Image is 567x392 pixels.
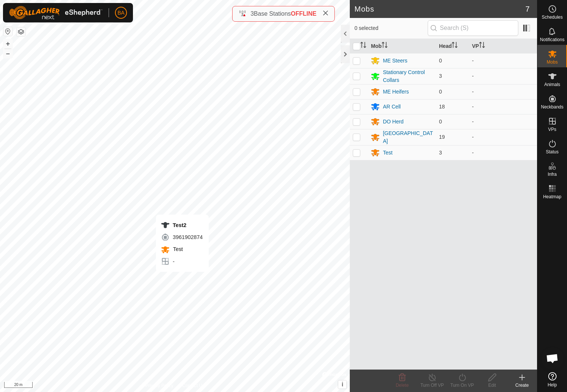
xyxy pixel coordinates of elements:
[477,382,507,389] div: Edit
[452,43,458,49] p-sorticon: Activate to sort
[342,381,343,388] span: i
[541,347,564,370] div: Open chat
[548,127,556,132] span: VPs
[360,43,366,49] p-sorticon: Activate to sort
[254,10,291,17] span: Base Stations
[9,6,103,19] img: Gallagher Logo
[383,103,400,111] div: AR Cell
[368,39,436,53] th: Mob
[469,114,537,129] td: -
[3,39,12,48] button: +
[469,99,537,114] td: -
[439,89,442,95] span: 0
[383,118,403,126] div: DO Herd
[469,84,537,99] td: -
[439,104,445,110] span: 18
[354,24,427,32] span: 0 selected
[382,43,388,49] p-sorticon: Activate to sort
[548,383,557,387] span: Help
[118,9,125,17] span: BA
[469,129,537,145] td: -
[469,145,537,160] td: -
[541,105,563,109] span: Neckbands
[251,10,254,17] span: 3
[3,49,12,58] button: –
[469,39,537,53] th: VP
[354,4,525,13] h2: Mobs
[161,257,203,266] div: -
[436,39,469,53] th: Head
[383,149,392,157] div: Test
[439,150,442,156] span: 3
[537,369,567,390] a: Help
[544,82,560,87] span: Animals
[16,27,25,36] button: Map Layers
[161,221,203,230] div: Test2
[171,246,183,252] span: Test
[338,380,346,389] button: i
[383,57,407,65] div: ME Steers
[547,60,558,64] span: Mobs
[383,88,409,96] div: ME Heifers
[439,58,442,64] span: 0
[469,53,537,68] td: -
[548,172,557,177] span: Infra
[428,20,518,36] input: Search (S)
[383,129,433,145] div: [GEOGRAPHIC_DATA]
[161,233,203,242] div: 3961902874
[469,68,537,84] td: -
[291,10,316,17] span: OFFLINE
[546,150,558,154] span: Status
[439,119,442,125] span: 0
[543,195,561,199] span: Heatmap
[182,382,204,389] a: Contact Us
[540,37,564,42] span: Notifications
[479,43,485,49] p-sorticon: Activate to sort
[525,3,530,15] span: 7
[507,382,537,389] div: Create
[396,383,409,388] span: Delete
[439,134,445,140] span: 19
[447,382,477,389] div: Turn On VP
[542,15,563,19] span: Schedules
[417,382,447,389] div: Turn Off VP
[439,73,442,79] span: 3
[3,27,12,36] button: Reset Map
[145,382,173,389] a: Privacy Policy
[383,68,433,84] div: Stationary Control Collars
